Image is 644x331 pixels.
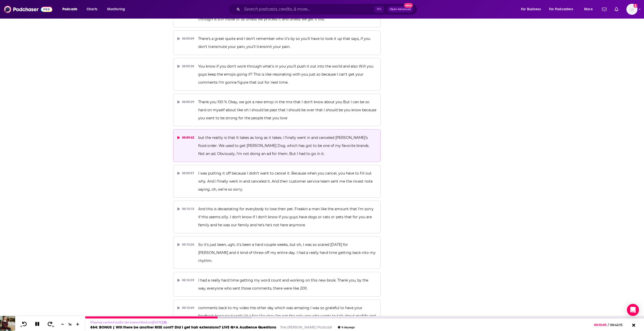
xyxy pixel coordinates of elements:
[19,321,29,327] button: 10
[594,323,608,327] span: 00:10:03
[177,62,194,70] div: 00:09:20
[388,6,413,12] button: Open AdvancedNew
[626,4,637,15] span: Logged in as jhutchinson
[584,6,593,13] span: More
[517,5,547,13] button: open menu
[46,321,55,327] button: 30
[173,165,381,198] button: 00:09:57I was putting it off because I didn't want to cancel it. Because when you cancel, you hav...
[609,323,627,327] span: 00:42:15
[177,304,194,312] div: 00:10:49
[338,326,355,329] div: 6 days ago
[173,201,381,233] button: 00:10:10And this is devastating for everybody to lose their pet. Freakin a man like the amount th...
[626,4,637,15] button: Show profile menu
[20,325,22,327] span: 10
[546,5,581,13] button: open menu
[549,6,573,13] span: For Podcasters
[177,205,194,213] div: 00:10:10
[177,98,194,106] div: 00:09:29
[521,6,541,13] span: For Business
[87,6,97,13] span: Charts
[66,322,74,326] div: 1 x
[404,3,413,8] span: New
[173,94,381,126] button: 00:09:29Thank you 100 % Okay, we got a new emoji in the mix that I don't know about you But I can...
[198,135,370,156] span: but the reality is that It takes as long as it takes. I finally went in and canceled [PERSON_NAME...
[198,306,377,326] span: comments back to my video the other day which was amazing I was so grateful to have your feedback...
[633,4,637,8] svg: Add a profile image
[198,64,374,85] span: You know if you don't work through what's in you you'll push it out into the world and also Will ...
[198,171,374,192] span: I was putting it off because I didn't want to cancel it. Because when you cancel, you have to fil...
[608,323,609,327] span: /
[613,5,620,14] a: Show notifications dropdown
[173,272,381,297] button: 00:10:39I had a really hard time getting my word count and working on this new book. Thank you, b...
[374,6,384,13] span: ⌘ K
[104,5,132,13] button: open menu
[198,36,371,49] span: There's a great quote and I don't remember who it's by so you'll have to look it up that says, if...
[600,5,609,14] a: Show notifications dropdown
[627,304,639,316] div: Open Intercom Messenger
[177,35,194,43] div: 00:09:09
[52,325,54,327] span: 30
[4,5,52,14] img: Podchaser - Follow, Share and Rate Podcasts
[390,8,411,11] span: Open Advanced
[62,6,77,13] span: Podcasts
[177,276,194,284] div: 00:10:39
[198,242,377,263] span: So it's just been, ugh, it's been a hard couple weeks, but oh, I was so scared [DATE] for [PERSON...
[173,129,381,162] button: 00:09:42but the reality is that It takes as long as it takes. I finally went in and canceled [PER...
[107,6,125,13] span: Monitoring
[581,5,599,13] button: open menu
[83,5,100,13] a: Charts
[90,320,355,324] p: Playing cached audio (as transcribed on [DATE] )
[173,58,381,91] button: 00:09:20You know if you don't work through what's in you you'll push it out into the world and al...
[173,30,381,55] button: 00:09:09There's a great quote and I don't remember who it's by so you'll have to look it up that ...
[177,169,194,177] div: 00:09:57
[198,278,369,291] span: I had a really hard time getting my word count and working on this new book. Thank you, by the wa...
[173,236,381,269] button: 00:10:26So it's just been, ugh, it's been a hard couple weeks, but oh, I was so scared [DATE] for...
[242,5,374,13] input: Search podcasts, credits, & more...
[198,100,377,120] span: Thank you 100 % Okay, we got a new emoji in the mix that I don't know about you But I can be so h...
[59,5,84,13] button: open menu
[198,207,375,227] span: And this is devastating for everybody to lose their pet. Freakin a man like the amount that I'm s...
[177,134,194,142] div: 00:09:42
[177,241,194,249] div: 00:10:26
[90,325,276,329] a: 884: BONUS | Will there be another RISE conf? Did I get hair extensions? LIVE Q+A Audience Questions
[280,325,332,329] a: The [PERSON_NAME] Podcast
[626,4,637,15] img: User Profile
[233,4,422,15] div: Search podcasts, credits, & more...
